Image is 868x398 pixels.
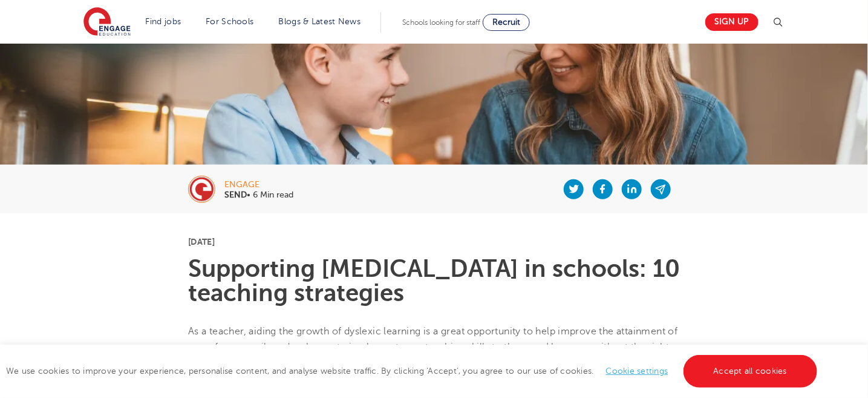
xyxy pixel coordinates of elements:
[705,13,759,31] a: Sign up
[146,17,181,26] a: Find jobs
[83,7,131,38] img: Engage Education
[684,355,818,388] a: Accept all cookies
[606,366,668,376] a: Cookie settings
[224,191,293,199] p: • 6 Min read
[188,326,678,385] span: As a teacher, aiding the growth of dyslexic learning is a great opportunity to help improve the a...
[6,366,820,376] span: We use cookies to improve your experience, personalise content, and analyse website traffic. By c...
[224,181,293,189] div: engage
[224,190,247,199] b: SEND
[279,17,361,26] a: Blogs & Latest News
[402,18,480,27] span: Schools looking for staff
[188,257,680,305] h1: Supporting [MEDICAL_DATA] in schools: 10 teaching strategies
[206,17,253,26] a: For Schools
[188,237,680,246] p: [DATE]
[483,14,530,31] a: Recruit
[492,18,520,27] span: Recruit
